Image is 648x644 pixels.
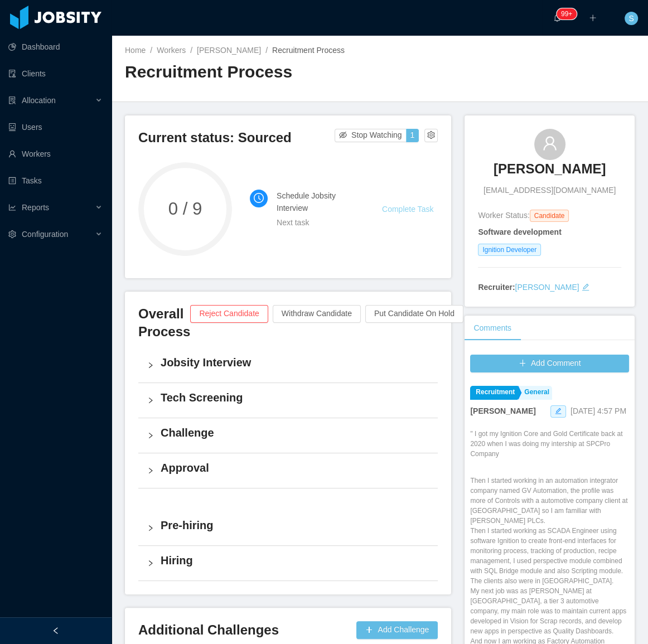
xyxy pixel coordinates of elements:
i: icon: setting [8,230,16,238]
span: Allocation [22,96,56,105]
h3: Current status: Sourced [138,129,335,147]
sup: 1210 [557,8,577,20]
a: Workers [157,46,186,55]
h4: Jobsity Interview [161,355,429,370]
i: icon: plus [589,14,597,22]
i: icon: clock-circle [254,193,264,203]
i: icon: right [147,467,154,474]
strong: Software development [478,227,561,236]
i: icon: user [542,135,558,151]
i: icon: edit [555,408,562,414]
div: icon: rightJobsity Interview [138,348,438,382]
span: Configuration [22,230,68,239]
i: icon: solution [8,96,16,104]
span: Worker Status: [478,211,529,220]
p: " I got my Ignition Core and Gold Certificate back at 2020 when I was doing my intership at SPCPr... [470,429,629,459]
button: icon: plusAdd Comment [470,355,629,372]
span: Recruitment Process [272,46,345,55]
h2: Recruitment Process [125,61,380,84]
h4: Tech Screening [161,390,429,405]
div: icon: rightChallenge [138,418,438,453]
i: icon: right [147,397,154,404]
span: Reports [22,203,49,212]
i: icon: right [147,525,154,531]
h4: Schedule Jobsity Interview [277,190,355,214]
h4: Approval [161,460,429,476]
strong: [PERSON_NAME] [470,406,535,415]
a: icon: pie-chartDashboard [8,36,103,58]
h4: Challenge [161,425,429,440]
i: icon: line-chart [8,204,16,211]
button: Put Candidate On Hold [365,305,463,323]
span: / [190,46,192,55]
div: Next task [277,216,355,229]
span: 0 / 9 [138,200,232,217]
a: Complete Task [382,205,433,214]
h4: Pre-hiring [161,517,429,533]
h3: [PERSON_NAME] [494,160,606,178]
span: [EMAIL_ADDRESS][DOMAIN_NAME] [483,185,616,196]
button: Reject Candidate [190,305,268,323]
span: [DATE] 4:57 PM [570,406,626,415]
span: / [150,46,152,55]
i: icon: bell [553,14,561,22]
a: [PERSON_NAME] [494,160,606,185]
i: icon: right [147,362,154,369]
a: icon: robotUsers [8,116,103,138]
i: icon: edit [582,283,589,291]
a: [PERSON_NAME] [197,46,261,55]
strong: Recruiter: [478,283,515,292]
a: [PERSON_NAME] [515,283,579,292]
span: Ignition Developer [478,244,541,256]
a: icon: userWorkers [8,143,103,165]
div: icon: rightPre-hiring [138,511,438,545]
span: / [265,46,268,55]
div: icon: rightHiring [138,546,438,580]
i: icon: right [147,560,154,566]
h3: Overall Process [138,305,190,341]
h3: Additional Challenges [138,621,352,639]
div: icon: rightTech Screening [138,383,438,418]
button: 1 [406,129,419,142]
a: Home [125,46,146,55]
i: icon: right [147,432,154,439]
h4: Hiring [161,553,429,568]
div: Comments [465,316,520,341]
div: icon: rightApproval [138,453,438,488]
a: icon: auditClients [8,62,103,85]
span: S [628,12,634,25]
a: icon: profileTasks [8,170,103,192]
a: General [519,386,552,400]
button: icon: setting [424,129,438,142]
button: icon: plusAdd Challenge [356,621,438,639]
a: Recruitment [470,386,518,400]
button: icon: eye-invisibleStop Watching [335,129,407,142]
span: Candidate [530,210,569,222]
button: Withdraw Candidate [273,305,361,323]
